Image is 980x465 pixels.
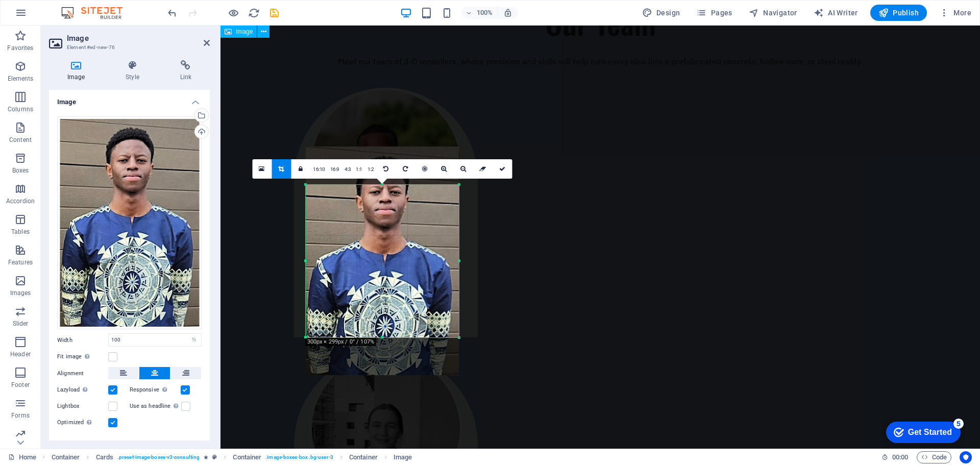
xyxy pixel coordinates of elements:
[11,411,30,420] p: Forms
[57,384,108,396] label: Lazyload
[233,451,261,463] span: Click to select. Double-click to edit
[892,451,908,463] span: 00 00
[461,7,498,19] button: 100%
[76,2,86,12] div: 5
[6,197,35,205] p: Accordion
[162,60,210,82] h4: Link
[8,451,36,463] a: Click to cancel selection. Double-click to open Pages
[434,159,454,179] a: Zoom in
[365,160,377,179] a: 1:2
[8,258,33,266] p: Features
[52,451,80,463] span: Click to select. Double-click to edit
[870,5,927,21] button: Publish
[212,454,217,460] i: This element is a customizable preset
[252,159,272,179] a: Select files from the file manager, stock photos, or upload file(s)
[638,5,684,21] div: Design (Ctrl+Alt+Y)
[52,451,412,463] nav: breadcrumb
[67,34,210,43] h2: Image
[878,8,919,18] span: Publish
[642,8,680,18] span: Design
[248,7,260,19] button: reload
[8,105,33,113] p: Columns
[12,166,29,175] p: Boxes
[328,160,342,179] a: 16:9
[349,451,378,463] span: Click to select. Double-click to edit
[745,5,801,21] button: Navigator
[477,7,493,19] h6: 100%
[8,5,83,27] div: Get Started 5 items remaining, 0% complete
[454,159,473,179] a: Zoom out
[57,417,108,429] label: Optimized
[749,8,797,18] span: Navigator
[7,44,33,52] p: Favorites
[8,75,34,83] p: Elements
[917,451,951,463] button: Code
[268,7,280,19] button: save
[939,8,971,18] span: More
[204,454,208,460] i: Element contains an animation
[692,5,736,21] button: Pages
[13,320,29,328] p: Slider
[248,7,260,19] i: Reload page
[10,350,31,358] p: Header
[696,8,732,18] span: Pages
[342,160,354,179] a: 4:3
[49,437,210,461] h4: Text
[30,11,74,20] div: Get Started
[268,7,280,19] i: Save (Ctrl+S)
[473,159,493,179] a: Reset
[107,60,161,82] h4: Style
[310,160,328,179] a: 16:10
[49,90,210,108] h4: Image
[49,60,107,82] h4: Image
[11,228,30,236] p: Tables
[415,159,434,179] a: Center
[814,8,858,18] span: AI Writer
[96,451,113,463] span: Click to select. Double-click to edit
[67,43,189,52] h3: Element #ed-new-76
[638,5,684,21] button: Design
[353,160,365,179] a: 1:1
[11,381,30,389] p: Footer
[10,289,31,297] p: Images
[57,116,202,330] div: LUFEFEHEADSHOT-SyELzDctO-BZZqM_KaB5vg.jpg
[227,7,239,19] button: Click here to leave preview mode and continue editing
[57,337,108,343] label: Width
[57,368,108,380] label: Alignment
[166,7,178,19] i: Undo: Change image (Ctrl+Z)
[881,451,909,463] h6: Session time
[810,5,862,21] button: AI Writer
[899,453,901,461] span: :
[59,7,135,19] img: Editor Logo
[503,8,512,17] i: On resize automatically adjust zoom level to fit chosen device.
[166,7,178,19] button: undo
[376,159,396,179] a: Rotate left 90°
[394,451,412,463] span: Click to select. Double-click to edit
[935,5,975,21] button: More
[265,451,333,463] span: . image-boxes-box .bg-user-3
[130,400,181,412] label: Use as headline
[396,159,415,179] a: Rotate right 90°
[236,29,253,35] span: Image
[117,451,200,463] span: . preset-image-boxes-v3-consulting
[57,351,108,363] label: Fit image
[493,159,512,179] a: Confirm
[130,384,181,396] label: Responsive
[960,451,972,463] button: Usercentrics
[272,159,291,179] a: Crop mode
[921,451,947,463] span: Code
[291,159,310,179] a: Keep aspect ratio
[9,136,32,144] p: Content
[57,400,108,412] label: Lightbox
